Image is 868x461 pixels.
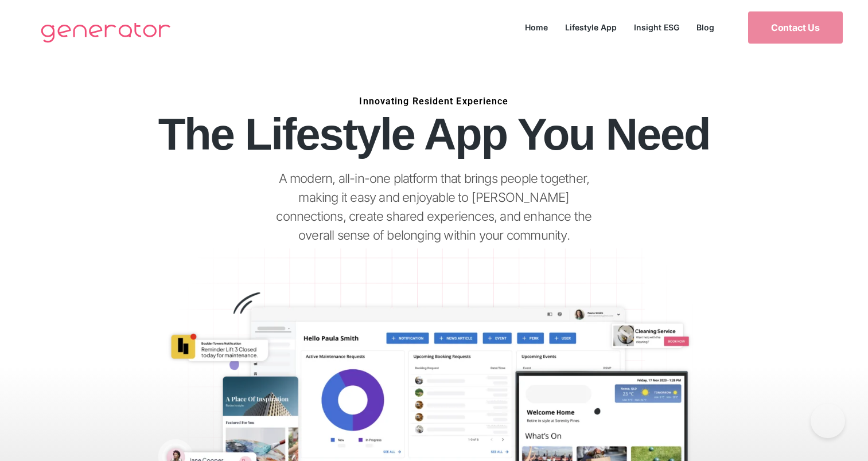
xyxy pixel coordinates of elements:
[556,19,625,35] a: Lifestyle App
[748,11,843,44] a: Contact Us
[625,19,688,35] a: Insight ESG
[516,19,723,35] nav: Menu
[270,169,598,245] p: A modern, all-in-one platform that brings people together, making it easy and enjoyable to [PERSO...
[771,23,820,32] span: Contact Us
[516,19,556,35] a: Home
[688,19,723,35] a: Blog
[811,404,845,438] iframe: Toggle Customer Support
[92,113,775,155] h1: The Lifestyle App You Need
